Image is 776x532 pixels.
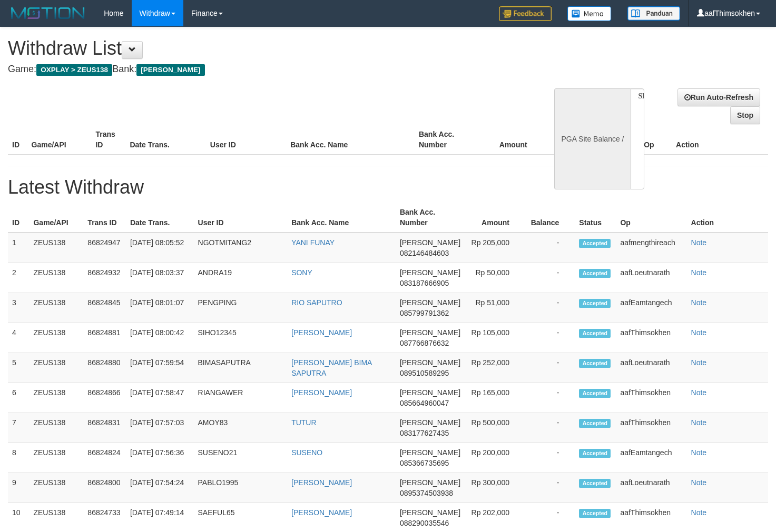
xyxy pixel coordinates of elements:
td: [DATE] 08:05:52 [126,233,194,263]
td: aafLoeutnarath [616,353,686,383]
td: - [525,293,575,323]
td: ZEUS138 [29,293,83,323]
td: PABLO1995 [194,473,288,503]
td: ZEUS138 [29,353,83,383]
span: [PERSON_NAME] [400,418,460,427]
td: Rp 200,000 [467,443,525,473]
td: Rp 300,000 [467,473,525,503]
th: Amount [467,203,525,233]
td: aafThimsokhen [616,413,686,443]
td: Rp 51,000 [467,293,525,323]
td: - [525,233,575,263]
span: Accepted [579,449,611,458]
td: - [525,473,575,503]
td: 5 [8,353,29,383]
th: Bank Acc. Name [287,203,396,233]
td: BIMASAPUTRA [194,353,288,383]
td: [DATE] 07:58:47 [126,383,194,413]
span: 085799791362 [400,309,449,317]
a: Note [691,328,707,337]
td: 86824866 [83,383,126,413]
span: 085664960047 [400,399,449,407]
span: Accepted [579,299,611,308]
td: aafmengthireach [616,233,686,263]
a: Note [691,268,707,277]
th: Game/API [29,203,83,233]
th: Status [575,203,616,233]
td: [DATE] 08:00:42 [126,323,194,353]
td: - [525,353,575,383]
span: [PERSON_NAME] [400,268,460,277]
span: Accepted [579,329,611,338]
a: Note [691,448,707,457]
td: 86824947 [83,233,126,263]
td: [DATE] 07:56:36 [126,443,194,473]
th: Bank Acc. Number [396,203,467,233]
a: Note [691,418,707,427]
td: 86824881 [83,323,126,353]
td: aafEamtangech [616,293,686,323]
a: SUSENO [291,448,322,457]
td: SUSENO21 [194,443,288,473]
img: MOTION_logo.png [8,5,88,21]
a: SONY [291,268,312,277]
td: [DATE] 08:03:37 [126,263,194,293]
td: Rp 252,000 [467,353,525,383]
th: Op [616,203,686,233]
td: 86824800 [83,473,126,503]
a: Note [691,238,707,247]
td: RIANGAWER [194,383,288,413]
td: [DATE] 07:54:24 [126,473,194,503]
span: Accepted [579,389,611,398]
th: ID [8,125,27,155]
td: 86824880 [83,353,126,383]
td: aafThimsokhen [616,383,686,413]
span: Accepted [579,509,611,518]
a: Note [691,298,707,307]
th: Date Trans. [125,125,205,155]
th: Date Trans. [126,203,194,233]
span: [PERSON_NAME] [136,64,204,76]
td: 9 [8,473,29,503]
th: Action [672,125,768,155]
td: - [525,413,575,443]
th: Game/API [27,125,92,155]
th: ID [8,203,29,233]
span: Accepted [579,419,611,428]
td: - [525,323,575,353]
span: 083177627435 [400,429,449,437]
div: PGA Site Balance / [554,88,630,189]
a: [PERSON_NAME] [291,508,352,517]
td: Rp 105,000 [467,323,525,353]
td: Rp 50,000 [467,263,525,293]
h1: Latest Withdraw [8,177,768,198]
td: aafEamtangech [616,443,686,473]
td: ZEUS138 [29,413,83,443]
a: [PERSON_NAME] [291,328,352,337]
span: [PERSON_NAME] [400,448,460,457]
span: 087766876632 [400,339,449,347]
span: [PERSON_NAME] [400,298,460,307]
td: - [525,263,575,293]
td: 1 [8,233,29,263]
h4: Game: Bank: [8,64,507,75]
th: User ID [206,125,286,155]
span: Accepted [579,359,611,368]
a: [PERSON_NAME] BIMA SAPUTRA [291,358,371,377]
th: Balance [543,125,602,155]
td: [DATE] 07:59:54 [126,353,194,383]
td: PENGPING [194,293,288,323]
th: User ID [194,203,288,233]
th: Balance [525,203,575,233]
a: Stop [730,106,760,124]
td: 86824845 [83,293,126,323]
span: Accepted [579,239,611,248]
td: 2 [8,263,29,293]
td: ANDRA19 [194,263,288,293]
td: ZEUS138 [29,383,83,413]
td: 86824824 [83,443,126,473]
a: [PERSON_NAME] [291,388,352,397]
th: Bank Acc. Number [415,125,479,155]
th: Amount [479,125,543,155]
td: Rp 165,000 [467,383,525,413]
